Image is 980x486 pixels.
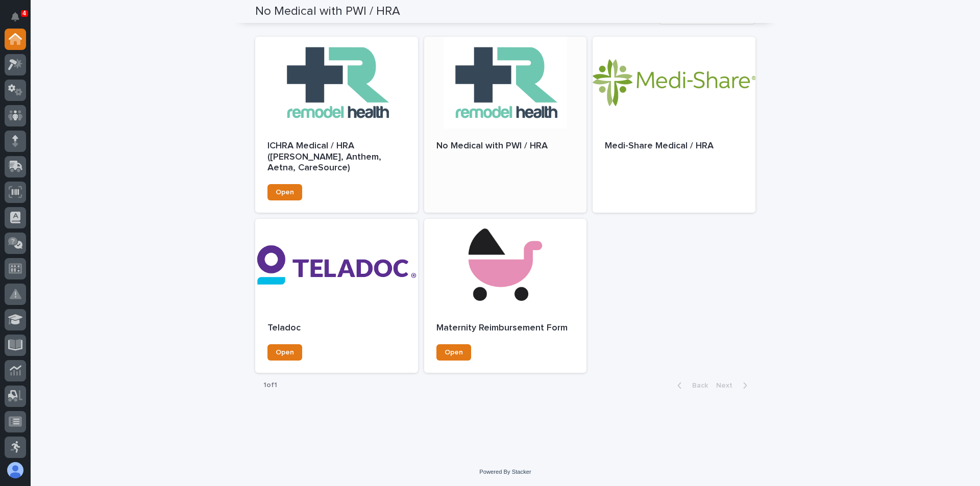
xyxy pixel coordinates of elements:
button: Back [669,381,712,390]
a: Open [267,184,302,200]
a: Powered By Stacker [479,469,531,475]
button: Notifications [5,6,26,28]
span: Open [276,349,294,356]
span: Back [686,382,708,389]
p: Teladoc [267,323,406,334]
span: Open [276,189,294,196]
p: Maternity Reimbursement Form [436,323,575,334]
h2: No Medical with PWI / HRA [255,4,400,19]
span: Next [716,382,739,389]
p: Medi-Share Medical / HRA [605,141,743,152]
span: Open [445,349,463,356]
a: Maternity Reimbursement FormOpen [424,219,587,373]
a: Open [436,344,471,361]
p: ICHRA Medical / HRA ([PERSON_NAME], Anthem, Aetna, CareSource) [267,141,406,174]
div: Notifications4 [13,12,26,29]
a: ICHRA Medical / HRA ([PERSON_NAME], Anthem, Aetna, CareSource)Open [255,37,418,213]
a: TeladocOpen [255,219,418,373]
a: Medi-Share Medical / HRA [593,37,755,213]
p: 1 of 1 [255,373,285,398]
p: No Medical with PWI / HRA [436,141,575,152]
p: 4 [22,10,26,17]
button: users-avatar [5,459,26,481]
a: No Medical with PWI / HRA [424,37,587,213]
a: Open [267,344,302,361]
button: Next [712,381,755,390]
